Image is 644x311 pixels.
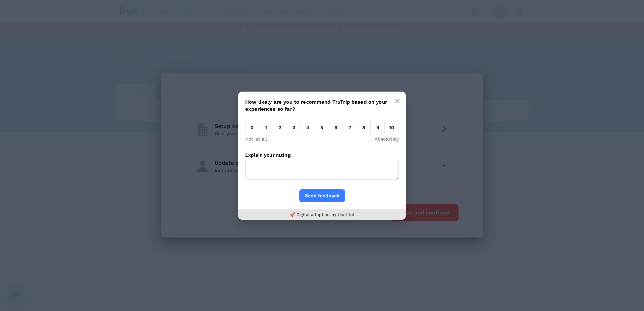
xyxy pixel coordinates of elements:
a: 🚀 Digital adoption by Usetiful [290,212,355,217]
em: 8 [357,121,371,134]
span: How likely are you to recommend TruTrip based on your experiences so far? [245,99,387,112]
em: 7 [343,121,357,134]
em: 5 [315,121,329,134]
em: 1 [259,121,273,134]
em: 0 [245,121,259,134]
em: 10 [385,121,399,134]
label: Explain your rating: [245,152,291,158]
p: Not at all [245,136,267,142]
em: 3 [287,121,301,134]
p: Absolutely [375,136,399,142]
button: Send feedback [299,189,345,202]
em: 9 [371,121,385,134]
em: 2 [273,121,287,134]
em: 4 [301,121,315,134]
em: 6 [329,121,343,134]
